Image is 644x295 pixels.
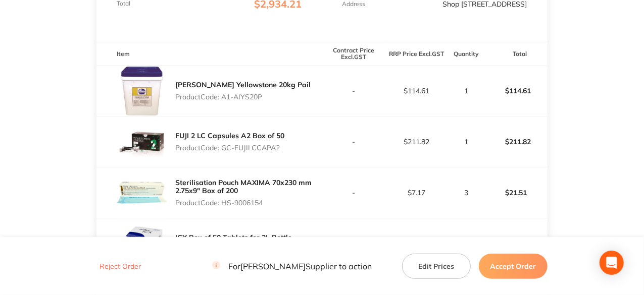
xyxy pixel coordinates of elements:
p: Product Code: A1-AIYS20P [175,93,311,101]
p: For [PERSON_NAME] Supplier to action [212,261,372,271]
button: Edit Prices [402,253,471,278]
th: Contract Price Excl. GST [322,42,385,66]
a: [PERSON_NAME] Yellowstone 20kg Pail [175,80,311,89]
img: dXBtemF4Zg [117,116,167,167]
p: $21.51 [485,181,547,205]
p: $211.82 [485,130,547,154]
p: $114.61 [385,87,448,95]
p: $114.61 [485,79,547,103]
p: Product Code: GC-FUJILCCAPA2 [175,144,284,152]
p: - [323,87,385,95]
a: ICX Box of 50 Tablets for 2L Bottle [175,233,292,242]
p: Address [342,1,366,8]
p: 1 [449,87,483,95]
p: 1 [449,138,483,146]
p: $7.17 [385,189,448,197]
th: RRP Price Excl. GST [385,42,448,66]
button: Accept Order [479,253,548,278]
p: - [323,189,385,197]
a: Sterilisation Pouch MAXIMA 70x230 mm 2.75x9" Box of 200 [175,178,312,195]
a: FUJI 2 LC Capsules A2 Box of 50 [175,131,284,140]
th: Total [484,42,548,66]
p: $256.90 [485,231,547,256]
p: - [323,138,385,146]
img: M3YyeDc2bw [117,167,167,218]
div: Open Intercom Messenger [600,251,624,275]
img: OXcwYXd1aA [117,218,167,269]
th: Item [96,42,322,66]
th: Quantity [448,42,484,66]
img: MDM1ZjU5aA [117,66,167,116]
p: Product Code: HS-9006154 [175,199,322,207]
p: 3 [449,189,483,197]
button: Reject Order [96,262,144,271]
p: $211.82 [385,138,448,146]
